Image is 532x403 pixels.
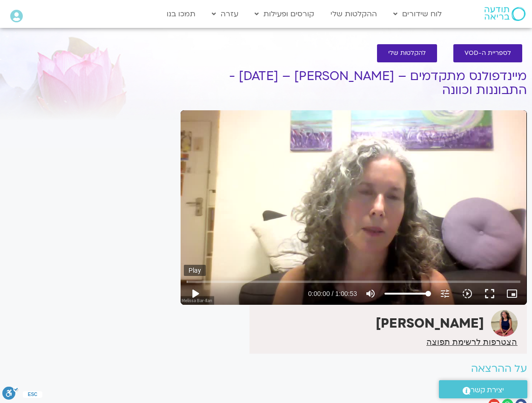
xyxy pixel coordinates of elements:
[485,7,525,21] img: תודעה בריאה
[250,5,319,23] a: קורסים ופעילות
[453,44,522,62] a: לספריית ה-VOD
[491,310,518,336] img: מליסה בר-אילן
[389,5,446,23] a: לוח שידורים
[471,384,504,396] span: יצירת קשר
[439,380,527,398] a: יצירת קשר
[426,338,517,346] a: הצטרפות לרשימת תפוצה
[376,315,484,332] strong: [PERSON_NAME]
[162,5,200,23] a: תמכו בנו
[207,5,243,23] a: עזרה
[326,5,382,23] a: ההקלטות שלי
[377,44,437,62] a: להקלטות שלי
[181,363,527,375] h2: על ההרצאה
[181,69,527,97] h1: מיינדפולנס מתקדמים – [PERSON_NAME] – [DATE] -התבוננות וכוונה
[388,50,426,57] span: להקלטות שלי
[465,50,511,57] span: לספריית ה-VOD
